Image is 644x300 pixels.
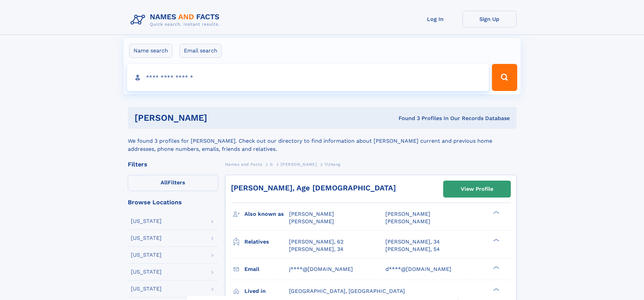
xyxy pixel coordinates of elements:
[462,11,517,27] a: Sign Up
[289,246,343,253] a: [PERSON_NAME], 34
[492,287,500,292] div: ❯
[303,115,510,122] div: Found 3 Profiles In Our Records Database
[289,288,405,294] span: [GEOGRAPHIC_DATA], [GEOGRAPHIC_DATA]
[231,184,396,192] a: [PERSON_NAME], Age [DEMOGRAPHIC_DATA]
[444,181,510,197] a: View Profile
[270,160,273,168] a: G
[225,160,262,168] a: Names and Facts
[135,114,303,122] h1: [PERSON_NAME]
[408,11,462,27] a: Log In
[289,211,334,217] span: [PERSON_NAME]
[244,208,289,220] h3: Also known as
[289,238,343,246] a: [PERSON_NAME], 62
[281,162,317,167] span: [PERSON_NAME]
[492,265,500,270] div: ❯
[128,161,218,167] div: Filters
[128,199,218,205] div: Browse Locations
[492,64,517,91] button: Search Button
[128,175,218,191] label: Filters
[129,44,172,58] label: Name search
[385,238,440,246] a: [PERSON_NAME], 34
[461,181,493,197] div: View Profile
[131,269,162,275] div: [US_STATE]
[385,211,430,217] span: [PERSON_NAME]
[161,179,168,186] span: All
[385,218,430,225] span: [PERSON_NAME]
[131,252,162,258] div: [US_STATE]
[492,210,500,215] div: ❯
[244,263,289,275] h3: Email
[131,286,162,292] div: [US_STATE]
[180,44,222,58] label: Email search
[281,160,317,168] a: [PERSON_NAME]
[289,218,334,225] span: [PERSON_NAME]
[244,285,289,297] h3: Lived in
[270,162,273,167] span: G
[244,236,289,248] h3: Relatives
[128,129,517,153] div: We found 3 profiles for [PERSON_NAME]. Check out our directory to find information about [PERSON_...
[325,162,340,167] span: Yizhang
[131,235,162,241] div: [US_STATE]
[492,238,500,242] div: ❯
[128,11,225,29] img: Logo Names and Facts
[385,246,440,253] a: [PERSON_NAME], 54
[127,64,489,91] input: search input
[131,218,162,224] div: [US_STATE]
